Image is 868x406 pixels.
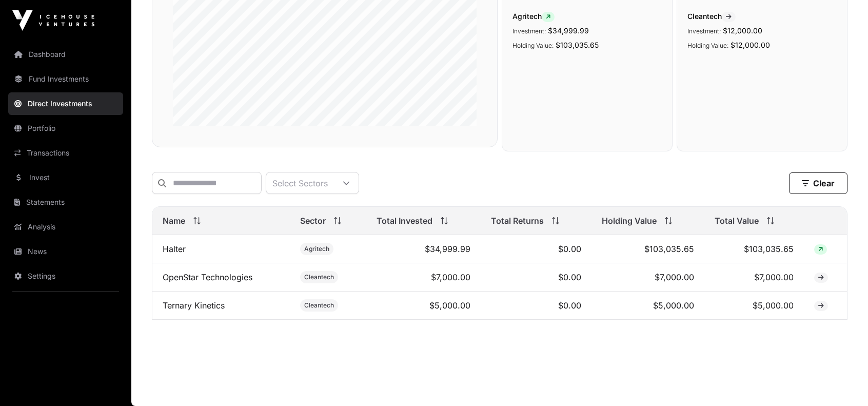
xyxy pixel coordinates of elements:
a: Direct Investments [8,92,123,115]
span: Total Returns [491,215,544,227]
a: Invest [8,166,123,189]
a: Ternary Kinetics [163,300,225,311]
span: Holding Value [602,215,657,227]
a: Settings [8,265,123,287]
a: OpenStar Technologies [163,272,252,282]
a: Fund Investments [8,68,123,90]
iframe: Chat Widget [817,357,868,406]
a: Analysis [8,216,123,238]
a: Portfolio [8,117,123,140]
span: $103,035.65 [556,41,599,49]
td: $34,999.99 [366,235,481,263]
div: Select Sectors [266,172,334,194]
td: $103,035.65 [591,235,704,263]
td: $5,000.00 [366,292,481,320]
span: Cleantech [687,11,837,22]
span: Cleantech [304,273,334,281]
span: $34,999.99 [548,26,589,35]
td: $0.00 [481,263,591,292]
td: $103,035.65 [704,235,804,263]
button: Clear [789,172,847,194]
img: Icehouse Ventures Logo [12,10,94,31]
span: Agritech [304,245,329,253]
td: $5,000.00 [704,292,804,320]
span: $12,000.00 [723,26,762,35]
span: Total Value [715,215,759,227]
span: Investment: [687,27,721,35]
a: Dashboard [8,43,123,66]
span: Sector [300,215,326,227]
span: $12,000.00 [731,41,770,49]
span: Holding Value: [687,42,728,49]
td: $7,000.00 [591,263,704,292]
td: $7,000.00 [704,263,804,292]
span: Total Invested [377,215,432,227]
a: Halter [163,244,186,254]
span: Holding Value: [512,42,554,49]
span: Cleantech [304,301,334,310]
span: Agritech [512,11,662,22]
a: Transactions [8,142,123,164]
td: $0.00 [481,235,591,263]
td: $5,000.00 [591,292,704,320]
a: News [8,240,123,263]
span: Investment: [512,27,546,35]
a: Statements [8,191,123,214]
td: $0.00 [481,292,591,320]
td: $7,000.00 [366,263,481,292]
span: Name [163,215,185,227]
